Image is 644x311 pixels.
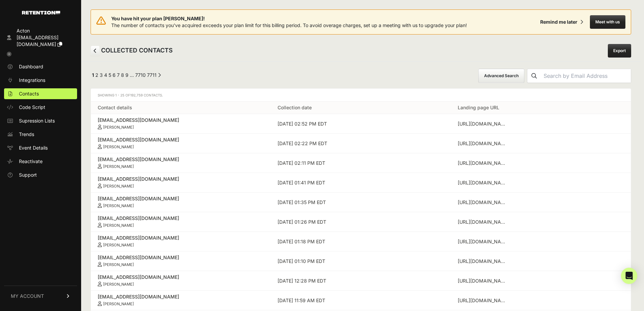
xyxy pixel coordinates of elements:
[271,134,451,153] td: [DATE] 02:22 PM EDT
[98,195,264,208] a: [EMAIL_ADDRESS][DOMAIN_NAME] [PERSON_NAME]
[478,69,524,83] button: Advanced Search
[271,271,451,291] td: [DATE] 12:28 PM EDT
[100,72,103,78] a: Page 3
[458,179,508,186] div: https://www.acton.org/puritan-governor-consent-governed
[98,254,264,267] a: [EMAIL_ADDRESS][DOMAIN_NAME] [PERSON_NAME]
[4,286,77,306] a: MY ACCOUNT
[17,35,58,47] span: [EMAIL_ADDRESS][DOMAIN_NAME]
[147,72,157,78] a: Page 7711
[4,25,77,50] a: Acton [EMAIL_ADDRESS][DOMAIN_NAME]
[4,170,77,180] a: Support
[458,120,508,127] div: https://www.acton.org/
[17,27,74,34] div: Acton
[19,63,43,70] span: Dashboard
[92,72,94,78] em: Page 1
[135,72,146,78] a: Page 7710
[117,72,120,78] a: Page 7
[538,16,586,28] button: Remind me later
[4,156,77,167] a: Reactivate
[4,142,77,153] a: Event Details
[19,131,34,138] span: Trends
[4,129,77,140] a: Trends
[19,145,48,151] span: Event Details
[271,291,451,310] td: [DATE] 11:59 AM EDT
[125,72,128,78] a: Page 9
[98,235,264,241] div: [EMAIL_ADDRESS][DOMAIN_NAME]
[103,302,134,306] small: [PERSON_NAME]
[98,93,163,97] span: Showing 1 - 25 of
[608,44,631,58] a: Export
[103,243,134,247] small: [PERSON_NAME]
[109,72,111,78] a: Page 5
[111,15,467,22] span: You have hit your plan [PERSON_NAME]!
[271,232,451,251] td: [DATE] 01:18 PM EDT
[95,72,98,78] a: Page 2
[458,297,508,304] div: https://www.acton.org/about/mission
[590,15,625,29] button: Meet with us
[271,114,451,134] td: [DATE] 02:52 PM EDT
[22,11,60,15] img: Retention.com
[103,164,134,169] small: [PERSON_NAME]
[103,125,134,130] small: [PERSON_NAME]
[98,195,264,202] div: [EMAIL_ADDRESS][DOMAIN_NAME]
[541,69,631,83] input: Search by Email Address
[98,293,264,306] a: [EMAIL_ADDRESS][DOMAIN_NAME] [PERSON_NAME]
[98,105,132,110] a: Contact details
[98,117,264,124] div: [EMAIL_ADDRESS][DOMAIN_NAME]
[271,153,451,173] td: [DATE] 02:11 PM EDT
[98,176,264,182] div: [EMAIL_ADDRESS][DOMAIN_NAME]
[19,172,37,178] span: Support
[130,93,163,97] span: 192,759 Contacts.
[103,282,134,287] small: [PERSON_NAME]
[130,72,134,78] span: …
[98,215,264,222] div: [EMAIL_ADDRESS][DOMAIN_NAME]
[4,88,77,99] a: Contacts
[98,136,264,143] div: [EMAIL_ADDRESS][DOMAIN_NAME]
[111,22,467,28] span: The number of contacts you've acquired exceeds your plan limit for this billing period. To avoid ...
[271,251,451,271] td: [DATE] 01:10 PM EDT
[103,184,134,188] small: [PERSON_NAME]
[98,176,264,188] a: [EMAIL_ADDRESS][DOMAIN_NAME] [PERSON_NAME]
[98,254,264,261] div: [EMAIL_ADDRESS][DOMAIN_NAME]
[458,219,508,225] div: https://www.acton.org/religion-liberty/volume-33-number-1/flawed-greatness-thomas-jefferson
[271,193,451,212] td: [DATE] 01:35 PM EDT
[103,262,134,267] small: [PERSON_NAME]
[103,203,134,208] small: [PERSON_NAME]
[104,72,107,78] a: Page 4
[458,238,508,245] div: https://www.acton.org/research/lord-acton-quote-archive
[458,160,508,166] div: https://www.acton.org/about/author/rev-paul-scalia
[621,268,637,284] div: Open Intercom Messenger
[11,293,44,299] span: MY ACCOUNT
[4,102,77,113] a: Code Script
[4,75,77,86] a: Integrations
[113,72,116,78] a: Page 6
[98,274,264,281] div: [EMAIL_ADDRESS][DOMAIN_NAME]
[98,235,264,247] a: [EMAIL_ADDRESS][DOMAIN_NAME] [PERSON_NAME]
[98,117,264,130] a: [EMAIL_ADDRESS][DOMAIN_NAME] [PERSON_NAME]
[458,105,499,110] a: Landing page URL
[4,61,77,72] a: Dashboard
[4,115,77,126] a: Supression Lists
[19,90,39,97] span: Contacts
[91,72,161,80] div: Pagination
[19,104,45,111] span: Code Script
[271,173,451,193] td: [DATE] 01:41 PM EDT
[98,274,264,287] a: [EMAIL_ADDRESS][DOMAIN_NAME] [PERSON_NAME]
[540,19,577,25] div: Remind me later
[458,199,508,206] div: https://www.acton.org/puritan-governor-consent-governed
[103,145,134,149] small: [PERSON_NAME]
[98,156,264,163] div: [EMAIL_ADDRESS][DOMAIN_NAME]
[91,46,173,56] h2: COLLECTED CONTACTS
[19,117,55,124] span: Supression Lists
[98,136,264,149] a: [EMAIL_ADDRESS][DOMAIN_NAME] [PERSON_NAME]
[103,223,134,228] small: [PERSON_NAME]
[98,293,264,300] div: [EMAIL_ADDRESS][DOMAIN_NAME]
[278,105,312,110] a: Collection date
[121,72,124,78] a: Page 8
[271,212,451,232] td: [DATE] 01:26 PM EDT
[19,158,43,165] span: Reactivate
[458,277,508,284] div: https://www.acton.org/publications/transatlantic/2019/10/28/5-reasons-chicago-teachers-strike-imm...
[19,77,45,84] span: Integrations
[458,258,508,265] div: https://www.acton.org/religion-liberty/volume-35-number-3/we-are-more-we-think
[98,156,264,169] a: [EMAIL_ADDRESS][DOMAIN_NAME] [PERSON_NAME]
